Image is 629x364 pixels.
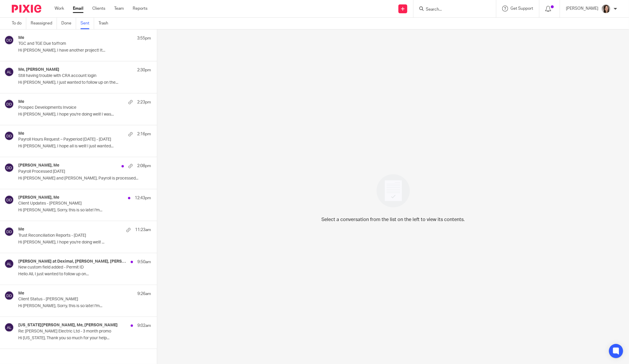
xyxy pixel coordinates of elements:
[12,18,26,29] a: To do
[137,131,151,137] p: 2:16pm
[18,105,124,110] p: Prospec Developments Invoice
[73,6,83,11] a: Email
[18,169,124,174] p: Payroll Processed [DATE]
[425,7,478,12] input: Search
[373,170,414,211] img: image
[55,6,64,11] a: Work
[4,291,14,300] img: svg%3E
[18,201,124,206] p: Client Updates - [PERSON_NAME]
[18,240,151,245] p: Hi [PERSON_NAME], I hope you're doing well! ...
[18,137,124,142] p: Payroll Hours Request – Payperiod [DATE] - [DATE]
[18,336,151,341] p: Hi [US_STATE], Thank you so much for your help...
[18,48,151,53] p: Hi [PERSON_NAME], I have another project! It...
[137,163,151,169] p: 2:08pm
[18,272,151,277] p: Hello All, I just wanted to follow up on...
[4,195,14,205] img: svg%3E
[18,41,124,46] p: TGC and TGE Due to/from
[137,99,151,105] p: 2:23pm
[18,233,124,238] p: Trust Reconciliation Reports - [DATE]
[4,67,14,77] img: svg%3E
[18,195,59,200] h4: [PERSON_NAME], Me
[18,208,151,213] p: Hi [PERSON_NAME], Sorry, this is so late! I'm...
[18,99,24,104] h4: Me
[566,6,598,11] p: [PERSON_NAME]
[133,6,147,11] a: Reports
[18,176,151,181] p: Hi [PERSON_NAME] and [PERSON_NAME], Payroll is processed...
[12,5,41,13] img: Pixie
[18,163,59,168] h4: [PERSON_NAME], Me
[4,35,14,45] img: svg%3E
[18,329,124,334] p: Re: [PERSON_NAME] Electric Ltd - 3 month promo
[135,195,151,201] p: 12:43pm
[18,265,124,270] p: New custom field added - Permit ID
[18,323,118,328] h4: [US_STATE][PERSON_NAME], Me, [PERSON_NAME]
[137,291,151,297] p: 9:26am
[18,259,128,264] h4: [PERSON_NAME] at Deximal, [PERSON_NAME], [PERSON_NAME]
[510,6,533,11] span: Get Support
[18,73,124,78] p: Still having trouble with CRA account login
[31,18,57,29] a: Reassigned
[18,67,59,72] h4: Me, [PERSON_NAME]
[18,304,151,309] p: Hi [PERSON_NAME], Sorry, this is so late! I'm...
[18,291,24,296] h4: Me
[135,227,151,233] p: 11:23am
[137,35,151,41] p: 3:55pm
[18,144,151,149] p: Hi [PERSON_NAME], I hope all is well! I just wanted...
[92,6,105,11] a: Clients
[61,18,76,29] a: Done
[98,18,113,29] a: Trash
[137,67,151,73] p: 2:30pm
[18,112,151,117] p: Hi [PERSON_NAME], I hope you're doing well! I was...
[81,18,94,29] a: Sent
[137,323,151,329] p: 9:02am
[4,131,14,141] img: svg%3E
[114,6,124,11] a: Team
[601,4,611,14] img: Danielle%20photo.jpg
[321,216,465,223] p: Select a conversation from the list on the left to view its contents.
[4,227,14,236] img: svg%3E
[4,259,14,269] img: svg%3E
[18,35,24,40] h4: Me
[4,163,14,172] img: svg%3E
[137,259,151,265] p: 9:50am
[18,227,24,232] h4: Me
[4,99,14,109] img: svg%3E
[18,297,124,302] p: Client Status - [PERSON_NAME]
[4,323,14,332] img: svg%3E
[18,80,151,85] p: Hi [PERSON_NAME], I just wanted to follow up on the...
[18,131,24,136] h4: Me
